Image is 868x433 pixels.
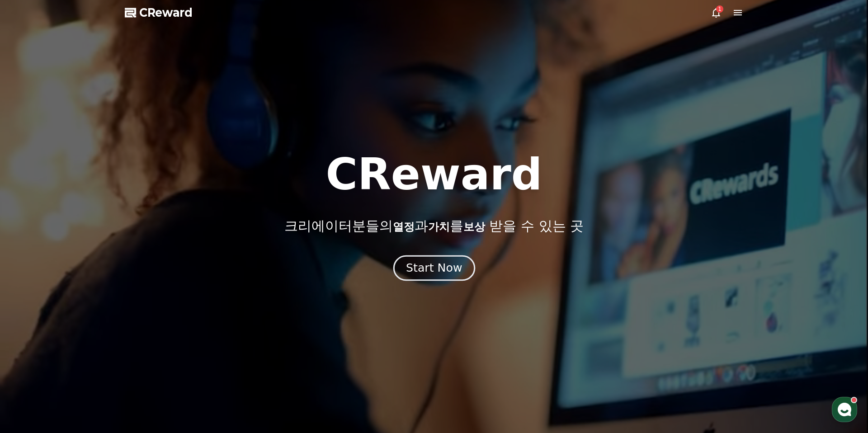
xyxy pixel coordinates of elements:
a: 대화 [60,287,117,309]
div: Start Now [406,260,462,276]
span: 가치 [428,221,450,233]
span: 대화 [83,301,94,308]
button: Start Now [393,255,475,281]
a: 홈 [3,287,60,309]
span: 보상 [463,221,485,233]
span: 설정 [140,300,151,307]
a: Start Now [395,265,473,273]
a: 1 [711,7,722,18]
h1: CReward [325,153,542,196]
a: CReward [125,5,193,20]
a: 설정 [117,287,174,309]
p: 크리에이터분들의 과 를 받을 수 있는 곳 [284,218,584,234]
span: CReward [139,5,193,20]
div: 1 [716,5,723,13]
span: 열정 [393,221,415,233]
span: 홈 [28,300,34,307]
